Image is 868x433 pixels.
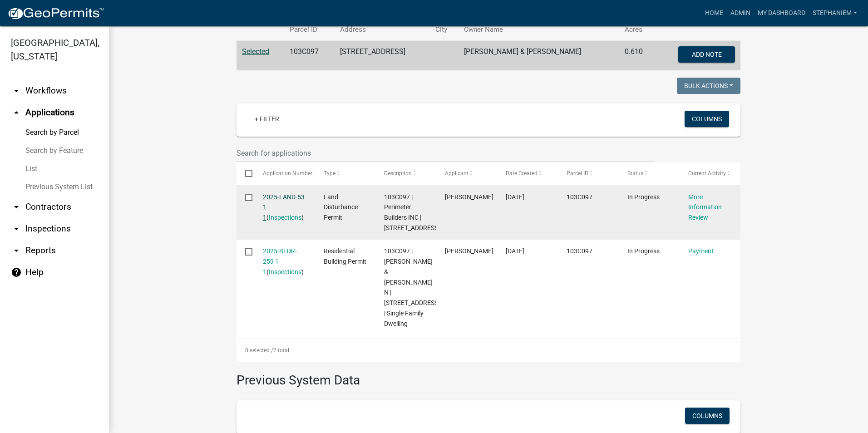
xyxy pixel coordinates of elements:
a: 2025-BLDR-259 1 1 [263,247,297,276]
datatable-header-cell: Application Number [254,162,315,184]
td: 0.610 [619,41,656,71]
button: Columns [685,408,730,424]
datatable-header-cell: Description [375,162,436,184]
span: Land Disturbance Permit [324,193,358,221]
datatable-header-cell: Status [619,162,680,184]
div: 2 total [237,339,740,362]
a: Selected [242,47,269,56]
span: 103C097 [567,247,592,255]
span: 0 selected / [245,347,273,354]
button: Bulk Actions [677,78,740,94]
th: Acres [619,19,656,40]
th: City [430,19,459,40]
div: ( ) [263,246,306,277]
datatable-header-cell: Type [315,162,375,184]
input: Search for applications [237,144,654,162]
datatable-header-cell: Current Activity [680,162,740,184]
span: In Progress [627,247,660,255]
i: arrow_drop_down [11,85,22,96]
a: Payment [688,247,714,255]
datatable-header-cell: Applicant [436,162,497,184]
span: 103C097 | Perimeter Builders INC | 123 CAPE VIEW LN [384,193,440,231]
span: In Progress [627,193,660,201]
td: [PERSON_NAME] & [PERSON_NAME] [459,41,619,71]
a: 2025-LAND-53 1 1 [263,193,305,221]
td: [STREET_ADDRESS] [335,41,430,71]
span: 103C097 | DAVIS ERIC P & EMILY N | 123 CAPE VIEW LN | Single Family Dwelling [384,247,440,327]
span: Shane Robbins [445,193,493,201]
span: 103C097 [567,193,592,201]
a: + Filter [247,111,286,127]
span: Shane Robbins [445,247,493,255]
span: 09/05/2025 [506,193,524,201]
span: Current Activity [688,170,726,177]
i: arrow_drop_down [11,202,22,212]
span: Status [627,170,643,177]
a: StephanieM [809,5,861,22]
span: 08/28/2025 [506,247,524,255]
span: Application Number [263,170,312,177]
a: Home [701,5,727,22]
a: Admin [727,5,754,22]
button: Add Note [678,46,735,63]
i: arrow_drop_down [11,223,22,234]
a: My Dashboard [754,5,809,22]
a: Inspections [269,214,301,221]
i: arrow_drop_down [11,245,22,256]
th: Parcel ID [284,19,334,40]
div: ( ) [263,192,306,223]
span: Type [324,170,335,177]
span: Applicant [445,170,469,177]
h3: Previous System Data [237,362,740,390]
a: More Information Review [688,193,722,221]
th: Address [335,19,430,40]
datatable-header-cell: Parcel ID [558,162,619,184]
datatable-header-cell: Select [237,162,254,184]
button: Columns [685,111,729,127]
datatable-header-cell: Date Created [497,162,558,184]
span: Date Created [506,170,538,177]
span: Residential Building Permit [324,247,366,265]
span: Description [384,170,412,177]
span: Add Note [691,51,721,58]
th: Owner Name [459,19,619,40]
a: Inspections [269,268,301,276]
span: Parcel ID [567,170,588,177]
td: 103C097 [284,41,334,71]
i: help [11,267,22,278]
i: arrow_drop_up [11,107,22,118]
